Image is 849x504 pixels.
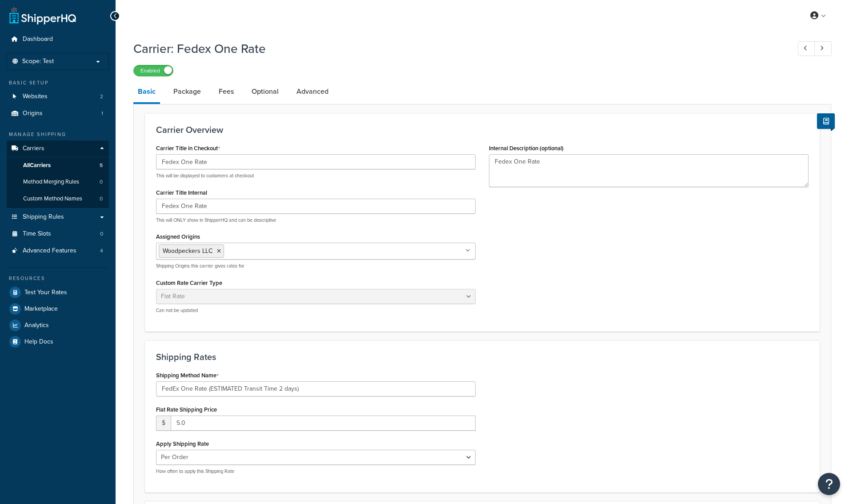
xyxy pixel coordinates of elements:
a: Analytics [7,317,109,333]
span: Woodpeckers LLC [163,246,212,256]
span: Time Slots [23,230,51,238]
li: Custom Method Names [7,191,109,207]
span: Advanced Features [23,247,76,255]
p: Can not be updated [156,307,476,314]
p: This will be displayed to customers at checkout [156,172,476,179]
li: Websites [7,88,109,105]
span: Analytics [24,322,49,329]
a: Carriers [7,140,109,157]
span: Shipping Rules [23,213,64,221]
span: Test Your Rates [24,289,67,296]
a: Optional [247,81,283,102]
span: Help Docs [24,338,53,346]
span: 0 [100,178,103,186]
a: Method Merging Rules0 [7,174,109,190]
li: Advanced Features [7,243,109,259]
li: Origins [7,105,109,122]
span: Dashboard [23,36,53,43]
div: Basic Setup [7,79,109,87]
h1: Carrier: Fedex One Rate [133,40,781,57]
a: Fees [214,81,238,102]
label: Custom Rate Carrier Type [156,280,222,286]
div: Resources [7,275,109,282]
a: Advanced [292,81,333,102]
a: Dashboard [7,31,109,48]
span: 0 [100,230,103,238]
span: Origins [23,110,43,117]
label: Carrier Title Internal [156,189,207,196]
span: 2 [100,93,103,100]
label: Apply Shipping Rate [156,440,209,447]
button: Show Help Docs [817,113,835,129]
a: Shipping Rules [7,209,109,225]
div: Manage Shipping [7,131,109,138]
span: Method Merging Rules [23,178,79,186]
a: Basic [133,81,160,104]
span: Scope: Test [22,58,54,65]
span: Marketplace [24,305,58,313]
label: Enabled [134,65,173,76]
a: Time Slots0 [7,226,109,242]
a: Help Docs [7,334,109,350]
a: Origins1 [7,105,109,122]
a: Custom Method Names0 [7,191,109,207]
li: Time Slots [7,226,109,242]
textarea: Fedex One Rate [489,154,809,187]
p: How often to apply this Shipping Rate [156,468,476,475]
li: Method Merging Rules [7,174,109,190]
li: Carriers [7,140,109,208]
label: Internal Description (optional) [489,145,564,152]
span: $ [156,416,171,431]
a: Previous Record [798,41,815,56]
span: 0 [100,195,103,203]
label: Carrier Title in Checkout [156,145,220,152]
label: Assigned Origins [156,233,200,240]
span: Custom Method Names [23,195,82,203]
span: All Carriers [23,162,51,169]
span: Carriers [23,145,44,152]
span: 1 [101,110,103,117]
h3: Shipping Rates [156,352,809,362]
label: Shipping Method Name [156,372,219,379]
a: AllCarriers5 [7,157,109,174]
a: Package [169,81,205,102]
a: Test Your Rates [7,284,109,300]
label: Flat Rate Shipping Price [156,406,217,413]
button: Open Resource Center [818,473,840,495]
span: Websites [23,93,48,100]
p: This will ONLY show in ShipperHQ and can be descriptive [156,217,476,224]
a: Marketplace [7,301,109,317]
h3: Carrier Overview [156,125,809,135]
a: Advanced Features4 [7,243,109,259]
a: Websites2 [7,88,109,105]
span: 4 [100,247,103,255]
p: Shipping Origins this carrier gives rates for [156,263,476,269]
span: 5 [100,162,103,169]
a: Next Record [814,41,832,56]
